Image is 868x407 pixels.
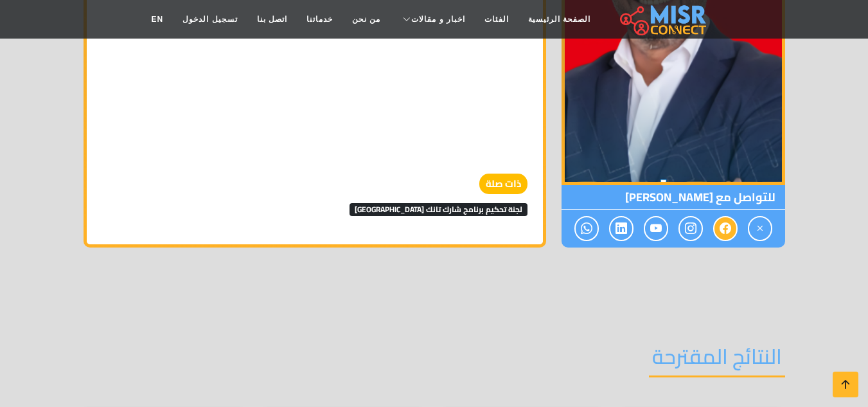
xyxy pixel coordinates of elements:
[479,174,527,195] strong: ذات صلة
[518,7,600,32] a: الصفحة الرئيسية
[350,203,527,216] span: لجنة تحكيم برنامج شارك تانك [GEOGRAPHIC_DATA]
[390,7,475,32] a: اخبار و مقالات
[297,7,342,32] a: خدماتنا
[475,7,518,32] a: الفئات
[342,7,390,32] a: من نحن
[562,186,785,210] span: للتواصل مع [PERSON_NAME]
[350,199,527,218] a: لجنة تحكيم برنامج شارك تانك [GEOGRAPHIC_DATA]
[620,3,706,35] img: main.misr_connect
[173,7,247,32] a: تسجيل الدخول
[649,344,785,377] h2: النتائج المقترحة
[247,7,297,32] a: اتصل بنا
[411,14,465,25] span: اخبار و مقالات
[142,7,173,32] a: EN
